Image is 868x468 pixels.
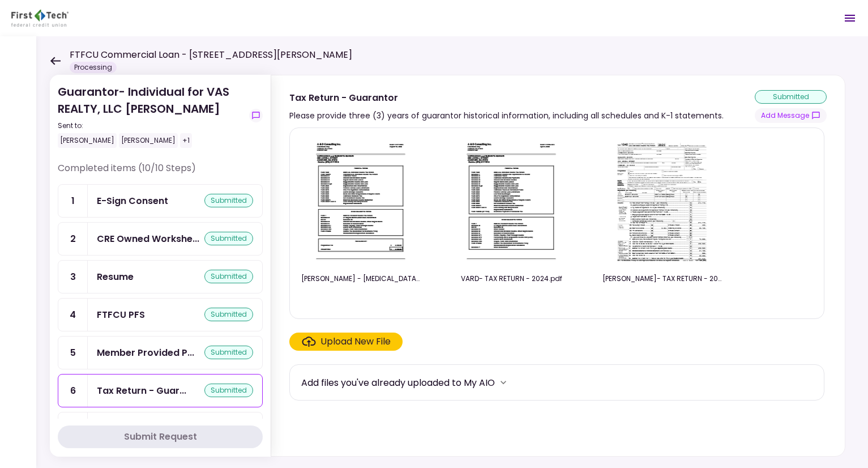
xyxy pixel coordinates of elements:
[58,299,88,331] div: 4
[58,222,263,256] a: 2CRE Owned Worksheetsubmitted
[289,333,403,351] span: Click here to upload the required document
[602,274,721,284] div: VARDHAMAN- TAX RETURN - 2023 FILED.pdf
[180,133,192,148] div: +1
[289,109,724,122] div: Please provide three (3) years of guarantor historical information, including all schedules and K...
[58,185,88,217] div: 1
[271,75,845,457] div: Tax Return - GuarantorPlease provide three (3) years of guarantor historical information, includi...
[97,232,199,246] div: CRE Owned Worksheet
[755,90,827,104] div: submitted
[452,274,571,284] div: VARD- TAX RETURN - 2024.pdf
[320,335,391,348] div: Upload New File
[97,346,194,360] div: Member Provided PFS
[204,270,253,283] div: submitted
[97,308,145,322] div: FTFCU PFS
[97,194,168,208] div: E-Sign Consent
[58,83,245,148] div: Guarantor- Individual for VAS REALTY, LLC [PERSON_NAME]
[755,108,827,123] button: show-messages
[204,384,253,397] div: submitted
[289,91,724,105] div: Tax Return - Guarantor
[58,336,263,369] a: 5Member Provided PFSsubmitted
[124,430,197,444] div: Submit Request
[58,161,263,184] div: Completed items (10/10 Steps)
[204,346,253,359] div: submitted
[97,270,134,284] div: Resume
[97,384,186,398] div: Tax Return - Guarantor
[119,133,178,148] div: [PERSON_NAME]
[58,184,263,218] a: 1E-Sign Consentsubmitted
[70,62,117,73] div: Processing
[58,261,88,293] div: 3
[249,109,263,122] button: show-messages
[58,133,117,148] div: [PERSON_NAME]
[204,232,253,245] div: submitted
[11,10,69,27] img: Partner icon
[58,375,88,407] div: 6
[204,308,253,321] div: submitted
[58,260,263,293] a: 3Resumesubmitted
[58,223,88,255] div: 2
[58,337,88,369] div: 5
[495,374,512,391] button: more
[58,121,245,131] div: Sent to:
[58,298,263,331] a: 4FTFCU PFSsubmitted
[70,48,352,62] h1: FTFCU Commercial Loan - [STREET_ADDRESS][PERSON_NAME]
[58,374,263,407] a: 6Tax Return - Guarantorsubmitted
[58,426,263,448] button: Submit Request
[301,376,495,390] div: Add files you've already uploaded to My AIO
[58,412,263,445] a: 7IRS Form 4506-T Guarantorsubmitted
[204,194,253,207] div: submitted
[301,274,420,284] div: VARDHMAN - AMEN TAX RETURN 2023.pdf
[58,412,88,445] div: 7
[836,5,863,32] button: Open menu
